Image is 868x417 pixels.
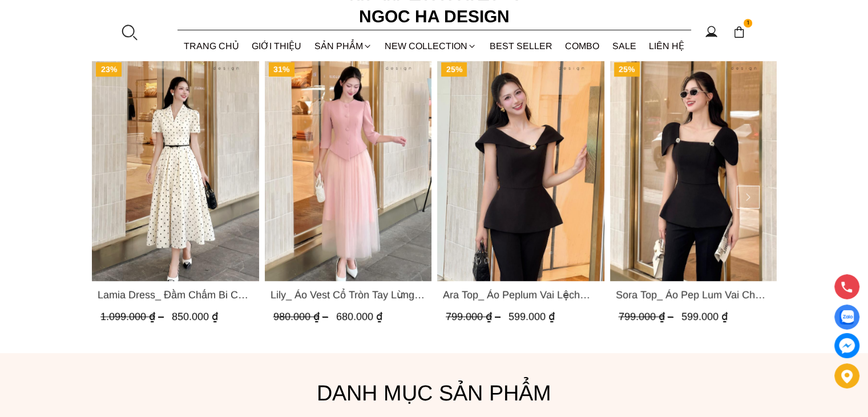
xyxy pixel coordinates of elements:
span: 599.000 ₫ [681,311,727,322]
a: Link to Lamia Dress_ Đầm Chấm Bi Cổ Vest Màu Kem D1003 [98,287,253,303]
a: Display image [834,304,859,330]
span: 599.000 ₫ [508,311,555,322]
a: Ngoc Ha Design [349,3,520,30]
img: img-CART-ICON-ksit0nf1 [733,26,745,38]
span: 1.099.000 ₫ [100,311,167,322]
span: 850.000 ₫ [172,311,218,322]
span: 1 [744,19,753,28]
a: Product image - Ara Top_ Áo Peplum Vai Lệch Đính Cúc Màu Đen A1084 [437,58,604,281]
a: Product image - Lily_ Áo Vest Cổ Tròn Tay Lừng Mix Chân Váy Lưới Màu Hồng A1082+CV140 [264,58,431,281]
a: NEW COLLECTION [378,31,483,61]
span: 799.000 ₫ [446,311,503,322]
a: BEST SELLER [483,31,559,61]
a: GIỚI THIỆU [245,31,308,61]
span: Lily_ Áo Vest Cổ Tròn Tay Lừng Mix Chân Váy Lưới Màu Hồng A1082+CV140 [270,287,426,303]
a: Link to Sora Top_ Áo Pep Lum Vai Chờm Đính Cúc 2 Bên Màu Đen A1081 [615,287,771,303]
a: Link to Ara Top_ Áo Peplum Vai Lệch Đính Cúc Màu Đen A1084 [443,287,599,303]
a: TRANG CHỦ [177,31,246,61]
a: LIÊN HỆ [643,31,691,61]
img: Display image [839,310,854,324]
span: 680.000 ₫ [336,311,382,322]
a: Product image - Sora Top_ Áo Pep Lum Vai Chờm Đính Cúc 2 Bên Màu Đen A1081 [609,58,777,281]
a: messenger [834,333,859,358]
a: Product image - Lamia Dress_ Đầm Chấm Bi Cổ Vest Màu Kem D1003 [92,58,259,281]
a: SALE [606,31,643,61]
span: 799.000 ₫ [618,311,676,322]
span: Lamia Dress_ Đầm Chấm Bi Cổ Vest Màu Kem D1003 [98,287,253,303]
span: Ara Top_ Áo Peplum Vai Lệch Đính Cúc Màu Đen A1084 [443,287,599,303]
div: SẢN PHẨM [308,31,379,61]
span: Sora Top_ Áo Pep Lum Vai Chờm Đính Cúc 2 Bên Màu Đen A1081 [615,287,771,303]
font: Danh mục sản phẩm [317,381,551,405]
a: Combo [559,31,606,61]
a: Link to Lily_ Áo Vest Cổ Tròn Tay Lừng Mix Chân Váy Lưới Màu Hồng A1082+CV140 [270,287,426,303]
span: 980.000 ₫ [273,311,330,322]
